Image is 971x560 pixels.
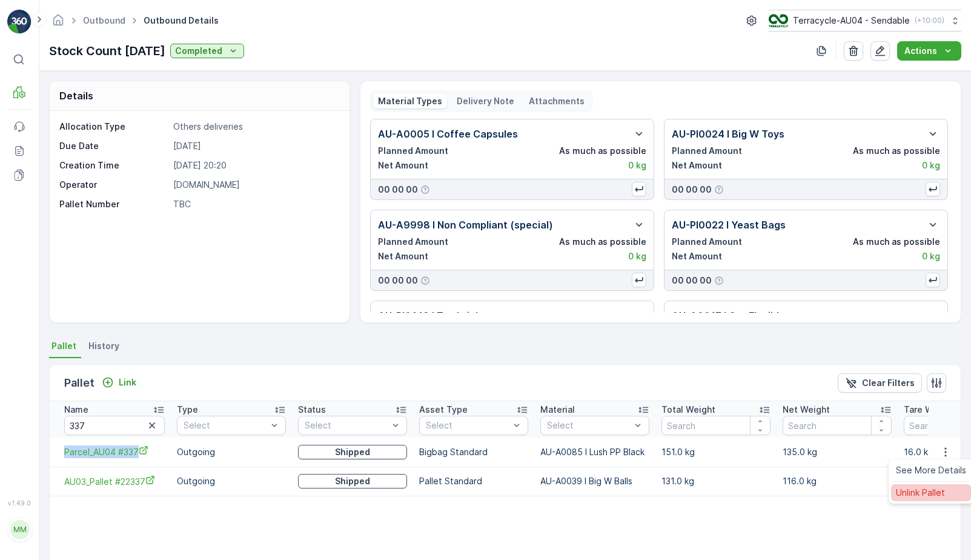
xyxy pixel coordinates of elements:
[853,145,940,157] p: As much as possible
[672,250,722,262] p: Net Amount
[173,198,337,210] p: TBC
[655,467,777,496] td: 131.0 kg
[10,520,30,539] div: MM
[922,159,940,172] p: 0 kg
[59,88,93,103] p: Details
[769,10,961,32] button: Terracycle-AU04 - Sendable(+10:00)
[335,475,370,487] p: Shipped
[904,45,937,57] p: Actions
[64,475,165,488] a: AU03_Pallet #22337
[378,159,428,172] p: Net Amount
[672,159,722,172] p: Net Amount
[838,373,922,393] button: Clear Filters
[298,474,407,488] button: Shipped
[420,185,430,195] div: Help Tooltip Icon
[64,375,94,392] p: Pallet
[547,419,631,432] p: Select
[540,404,575,416] p: Material
[378,95,442,107] p: Material Types
[672,127,784,141] p: AU-PI0024 I Big W Toys
[173,159,337,172] p: [DATE] 20:20
[378,308,486,323] p: AU-PI0019 I Toy bricks
[672,218,786,232] p: AU-PI0022 I Yeast Bags
[628,159,646,172] p: 0 kg
[714,185,724,195] div: Help Tooltip Icon
[173,140,337,152] p: [DATE]
[529,95,585,107] p: Attachments
[173,179,337,191] p: [DOMAIN_NAME]
[661,416,771,435] input: Search
[59,140,168,152] p: Due Date
[661,404,715,416] p: Total Weight
[378,127,518,141] p: AU-A0005 I Coffee Capsules
[896,487,945,499] span: Unlink Pallet
[378,218,553,232] p: AU-A9998 I Non Compliant (special)
[59,121,168,133] p: Allocation Type
[793,15,910,27] p: Terracycle-AU04 - Sendable
[426,419,509,432] p: Select
[457,95,514,107] p: Delivery Note
[769,14,788,27] img: terracycle_logo.png
[59,179,168,191] p: Operator
[175,45,222,57] p: Completed
[672,275,712,287] p: 00 00 00
[777,467,898,496] td: 116.0 kg
[184,419,267,432] p: Select
[904,404,955,416] p: Tare Weight
[171,467,292,496] td: Outgoing
[413,438,534,467] td: Bigbag Standard
[64,416,165,435] input: Search
[141,15,221,27] span: Outbound Details
[64,445,165,458] a: Parcel_AU04 #337
[672,308,785,323] p: AU-A0017 I Gnr Flexible
[298,445,407,459] button: Shipped
[559,145,646,157] p: As much as possible
[171,438,292,467] td: Outgoing
[173,121,337,133] p: Others deliveries
[915,16,944,25] p: ( +10:00 )
[672,145,742,157] p: Planned Amount
[534,467,655,496] td: AU-A0039 I Big W Balls
[59,198,168,210] p: Pallet Number
[119,376,136,388] p: Link
[672,236,742,248] p: Planned Amount
[783,404,830,416] p: Net Weight
[7,10,31,34] img: logo
[298,404,326,416] p: Status
[378,145,448,157] p: Planned Amount
[714,276,724,285] div: Help Tooltip Icon
[655,438,777,467] td: 151.0 kg
[64,404,88,416] p: Name
[83,15,125,25] a: Outbound
[51,18,65,28] a: Homepage
[177,404,198,416] p: Type
[378,275,418,287] p: 00 00 00
[777,438,898,467] td: 135.0 kg
[534,438,655,467] td: AU-A0085 I Lush PP Black
[378,250,428,262] p: Net Amount
[897,41,961,61] button: Actions
[378,236,448,248] p: Planned Amount
[170,44,244,58] button: Completed
[59,159,168,172] p: Creation Time
[51,340,76,352] span: Pallet
[862,377,915,389] p: Clear Filters
[88,340,119,352] span: History
[97,375,141,390] button: Link
[378,184,418,196] p: 00 00 00
[49,42,165,60] p: Stock Count [DATE]
[7,499,31,507] span: v 1.49.0
[305,419,388,432] p: Select
[7,509,31,550] button: MM
[420,276,430,285] div: Help Tooltip Icon
[559,236,646,248] p: As much as possible
[419,404,468,416] p: Asset Type
[413,467,534,496] td: Pallet Standard
[335,446,370,458] p: Shipped
[628,250,646,262] p: 0 kg
[853,236,940,248] p: As much as possible
[922,250,940,262] p: 0 kg
[783,416,892,435] input: Search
